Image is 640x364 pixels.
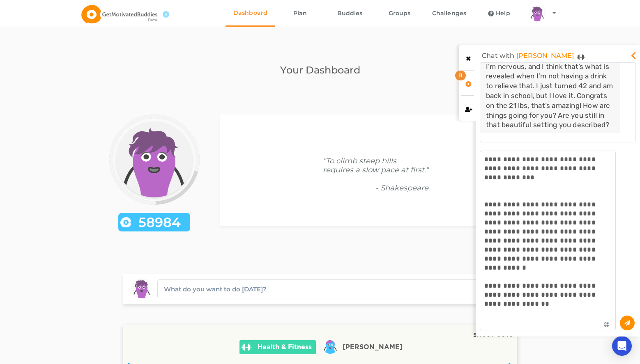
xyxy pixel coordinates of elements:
[516,49,574,62] a: [PERSON_NAME]
[163,11,169,18] span: 4
[89,63,552,78] h2: Your Dashboard
[164,284,267,294] div: What do you want to do [DATE]?
[455,71,466,80] div: 11
[612,336,632,356] div: Open Intercom Messenger
[258,341,312,353] span: Health & Fitness
[168,329,472,357] a: health and fitnessHealth & Fitness[PERSON_NAME]
[239,340,253,354] img: health and fitness
[131,218,188,227] span: 58984
[343,344,403,350] span: [PERSON_NAME]
[323,156,428,192] div: "To climb steep hills requires a slow pace at first."
[323,183,428,192] div: - Shakespeare
[482,49,579,62] div: Chat with
[473,333,513,338] div: SHOUT OUTS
